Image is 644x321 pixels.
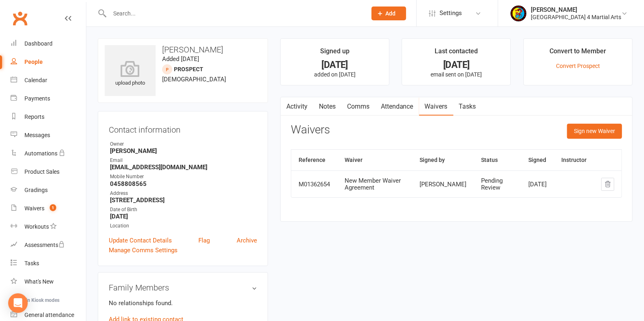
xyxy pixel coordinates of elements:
div: M01362654 [299,181,330,188]
div: Owner [110,140,257,148]
time: Added [DATE] [162,55,199,63]
a: Flag [198,236,210,245]
a: Automations [11,144,86,163]
a: Waivers [419,97,453,116]
a: Notes [313,97,341,116]
div: General attendance [24,312,74,318]
a: People [11,53,86,71]
div: Workouts [24,223,49,230]
div: Dashboard [24,40,53,47]
a: Dashboard [11,35,86,53]
th: Waiver [337,150,412,170]
a: Assessments [11,236,86,254]
strong: [STREET_ADDRESS] [110,197,257,204]
div: Messages [24,132,50,138]
a: Waivers 1 [11,199,86,218]
a: Workouts [11,218,86,236]
img: thumb_image1683609340.png [510,5,527,22]
div: Email [110,157,257,164]
strong: [DATE] [110,213,257,220]
span: [DEMOGRAPHIC_DATA] [162,76,226,83]
div: New Member Waiver Agreement [345,177,405,191]
a: Comms [341,97,375,116]
strong: 0458808565 [110,180,257,188]
a: Calendar [11,71,86,90]
div: Convert to Member [549,46,606,61]
p: added on [DATE] [288,71,382,78]
span: Settings [440,4,462,22]
strong: [EMAIL_ADDRESS][DOMAIN_NAME] [110,164,257,171]
input: Search... [107,8,361,19]
div: Address [110,190,257,197]
div: Mobile Number [110,173,257,181]
h3: Waivers [291,124,330,136]
div: Automations [24,150,57,157]
p: email sent on [DATE] [409,71,503,78]
th: Instructor [554,150,594,170]
a: Gradings [11,181,86,199]
div: [DATE] [288,61,382,69]
div: [PERSON_NAME] [531,6,621,13]
div: Gradings [24,187,48,193]
div: Open Intercom Messenger [8,293,28,313]
button: Sign new Waiver [567,124,622,138]
div: upload photo [105,61,156,87]
a: What's New [11,273,86,291]
a: Convert Prospect [556,63,600,69]
div: Signed up [320,46,349,61]
a: Reports [11,108,86,126]
div: Reports [24,114,44,120]
th: Status [474,150,521,170]
div: [DATE] [409,61,503,69]
a: Product Sales [11,163,86,181]
div: [GEOGRAPHIC_DATA] 4 Martial Arts [531,13,621,21]
div: What's New [24,278,54,285]
div: Product Sales [24,168,59,175]
a: Messages [11,126,86,144]
div: Waivers [24,205,44,212]
a: Clubworx [10,8,30,28]
th: Reference [291,150,337,170]
button: Add [371,7,406,20]
snap: prospect [174,66,203,72]
a: Attendance [375,97,419,116]
a: Update Contact Details [109,236,172,245]
div: Calendar [24,77,47,83]
a: Tasks [453,97,482,116]
a: Manage Comms Settings [109,245,178,255]
div: Assessments [24,242,65,248]
a: Payments [11,90,86,108]
div: People [24,59,43,65]
h3: Contact information [109,122,257,134]
a: Activity [281,97,313,116]
span: 1 [50,204,56,211]
div: Last contacted [435,46,478,61]
div: Date of Birth [110,206,257,214]
th: Signed [521,150,554,170]
th: Signed by [412,150,474,170]
div: Pending Review [481,177,514,191]
p: No relationships found. [109,298,257,308]
a: Archive [237,236,257,245]
div: Location [110,222,257,230]
span: Add [386,10,396,17]
div: [DATE] [528,181,547,188]
strong: [PERSON_NAME] [110,147,257,155]
h3: [PERSON_NAME] [105,45,261,54]
div: Tasks [24,260,39,266]
div: [PERSON_NAME] [420,181,466,188]
div: Payments [24,95,50,102]
a: Tasks [11,254,86,273]
h3: Family Members [109,283,257,292]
